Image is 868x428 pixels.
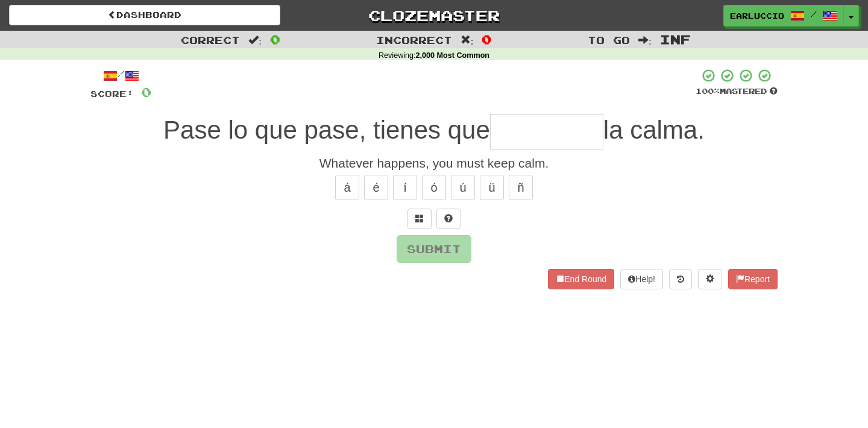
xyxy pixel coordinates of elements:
[436,209,461,229] button: Single letter hint - you only get 1 per sentence and score half the points! alt+h
[90,68,151,83] div: /
[335,175,359,200] button: á
[376,34,452,46] span: Incorrect
[482,32,492,46] span: 0
[548,269,614,289] button: End Round
[811,10,817,18] span: /
[90,154,778,172] div: Whatever happens, you must keep calm.
[141,84,151,99] span: 0
[730,10,784,21] span: Earluccio
[393,175,417,200] button: í
[298,5,570,26] a: Clozemaster
[181,34,240,46] span: Correct
[461,35,474,45] span: :
[696,86,778,97] div: Mastered
[90,89,134,99] span: Score:
[407,209,432,229] button: Switch sentence to multiple choice alt+p
[397,235,471,263] button: Submit
[696,86,720,96] span: 100 %
[620,269,663,289] button: Help!
[728,269,778,289] button: Report
[638,35,652,45] span: :
[451,175,475,200] button: ú
[9,5,280,25] a: Dashboard
[163,116,490,144] span: Pase lo que pase, tienes que
[660,32,691,46] span: Inf
[480,175,504,200] button: ü
[248,35,262,45] span: :
[416,51,489,60] strong: 2,000 Most Common
[669,269,692,289] button: Round history (alt+y)
[588,34,630,46] span: To go
[270,32,280,46] span: 0
[509,175,533,200] button: ñ
[364,175,388,200] button: é
[723,5,844,27] a: Earluccio /
[422,175,446,200] button: ó
[603,116,705,144] span: la calma.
